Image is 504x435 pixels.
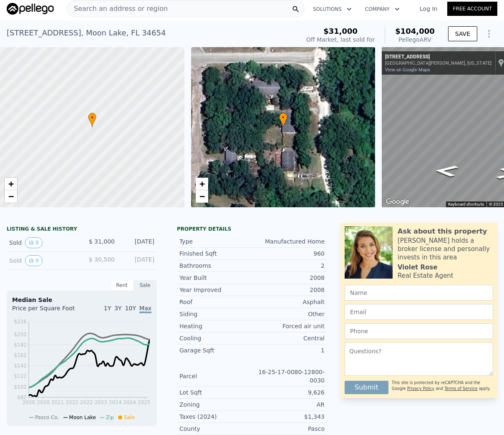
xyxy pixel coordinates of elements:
div: Other [252,310,325,318]
button: Keyboard shortcuts [448,201,484,207]
span: Zip [106,415,114,420]
tspan: 2022 [66,400,78,405]
a: Open this area in Google Maps (opens a new window) [384,196,411,207]
div: Property details [177,226,327,232]
div: Zoning [179,400,252,409]
div: LISTING & SALE HISTORY [7,226,157,234]
div: Siding [179,310,252,318]
button: Show Options [481,25,497,42]
div: 2008 [252,274,325,282]
span: 1Y [104,305,111,312]
div: 2008 [252,286,325,294]
span: Moon Lake [69,415,96,420]
tspan: $226 [14,319,27,324]
div: Parcel [179,372,252,380]
div: [STREET_ADDRESS] , Moon Lake , FL 34654 [7,27,166,39]
div: Bathrooms [179,262,252,270]
tspan: 2020 [23,400,35,405]
div: 16-25-17-0080-12800-0030 [252,368,325,385]
tspan: 2025 [138,400,151,405]
div: [PERSON_NAME] holds a broker license and personally invests in this area [398,236,493,262]
tspan: $162 [14,352,27,358]
span: $ 30,500 [89,256,115,263]
div: Manufactured Home [252,237,325,246]
span: $31,000 [323,27,358,35]
span: 3Y [114,305,121,312]
span: Pasco Co. [35,415,59,420]
img: Pellego [7,3,54,15]
div: Real Estate Agent [398,272,454,280]
span: Search an address or region [67,4,168,14]
span: − [199,191,204,201]
a: Zoom in [196,178,208,190]
tspan: 2023 [94,400,107,405]
tspan: 2024 [123,400,136,405]
div: Type [179,237,252,246]
tspan: $102 [14,384,27,390]
div: Forced air unit [252,322,325,330]
div: Rent [110,280,134,291]
button: View historical data [25,237,43,248]
span: • [88,114,96,121]
button: Company [358,2,406,17]
tspan: $142 [14,363,27,369]
span: + [199,179,204,189]
div: Sold [9,255,75,266]
input: Name [345,285,493,301]
div: 2 [252,262,325,270]
span: Sale [124,415,135,420]
div: Cooling [179,334,252,342]
span: $104,000 [395,27,435,35]
div: [STREET_ADDRESS] [385,54,491,60]
button: Solutions [306,2,358,17]
tspan: $122 [14,373,27,379]
div: Year Improved [179,286,252,294]
span: Max [139,305,151,313]
tspan: 2021 [51,400,64,405]
a: Show location on map [498,58,504,68]
span: $ 31,000 [89,238,115,245]
tspan: 2024 [109,400,122,405]
tspan: 2020 [37,400,50,405]
div: Taxes (2024) [179,412,252,421]
div: 960 [252,249,325,258]
input: Email [345,304,493,320]
div: 9,626 [252,388,325,397]
div: • [88,113,96,127]
span: + [8,179,14,189]
div: Ask about this property [398,226,487,236]
tspan: $182 [14,342,27,348]
span: − [8,191,14,201]
path: Go South, Lisle St [424,162,468,179]
input: Phone [345,323,493,339]
div: Asphalt [252,298,325,306]
div: AR [252,400,325,409]
a: Free Account [447,2,497,16]
span: • [279,114,287,121]
div: Sold [9,237,75,248]
button: SAVE [448,26,477,41]
div: [DATE] [121,255,154,266]
img: Google [384,196,411,207]
a: Terms of Service [444,386,477,391]
a: Zoom in [5,178,17,190]
button: Submit [345,381,388,394]
tspan: 2022 [80,400,93,405]
div: $1,343 [252,412,325,421]
div: Sale [134,280,157,291]
a: Zoom out [5,190,17,203]
div: Year Built [179,274,252,282]
div: Median Sale [12,296,151,304]
div: 1 [252,346,325,355]
div: • [279,113,287,127]
div: Off Market, last sold for [306,35,375,44]
div: Price per Square Foot [12,304,82,317]
div: Pellego ARV [395,35,435,44]
div: This site is protected by reCAPTCHA and the Google and apply. [392,377,493,394]
div: Pasco [252,425,325,433]
div: Lot Sqft [179,388,252,397]
div: County [179,425,252,433]
div: [DATE] [121,237,154,248]
div: Heating [179,322,252,330]
a: Log In [410,5,447,13]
